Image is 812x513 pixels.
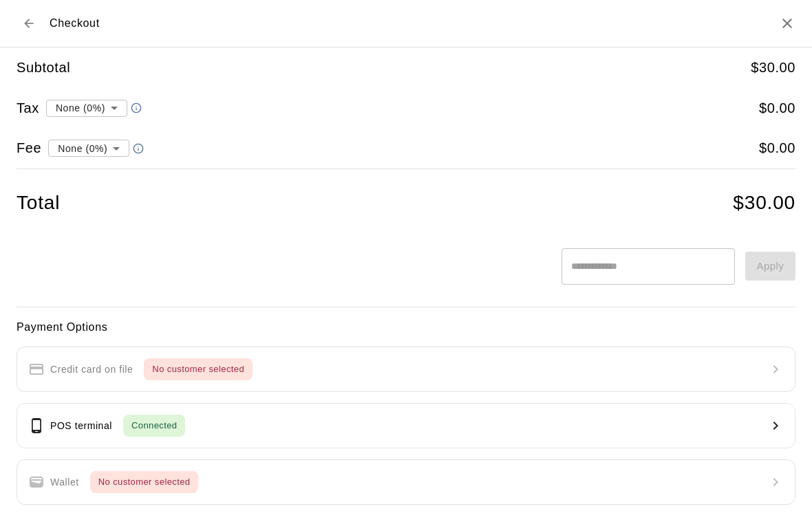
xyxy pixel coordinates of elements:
[17,58,70,77] h5: Subtotal
[759,99,795,118] h5: $ 0.00
[46,95,127,120] div: None (0%)
[751,58,795,77] h5: $ 30.00
[733,191,795,215] h4: $ 30.00
[17,11,41,36] button: Back to cart
[17,191,60,215] h4: Total
[50,419,112,433] p: POS terminal
[123,418,185,434] span: Connected
[17,403,795,448] button: POS terminalConnected
[17,11,100,36] div: Checkout
[779,15,795,32] button: Close
[17,139,41,157] h5: Fee
[17,318,795,336] h6: Payment Options
[48,135,129,161] div: None (0%)
[17,99,39,118] h5: Tax
[759,139,795,157] h5: $ 0.00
